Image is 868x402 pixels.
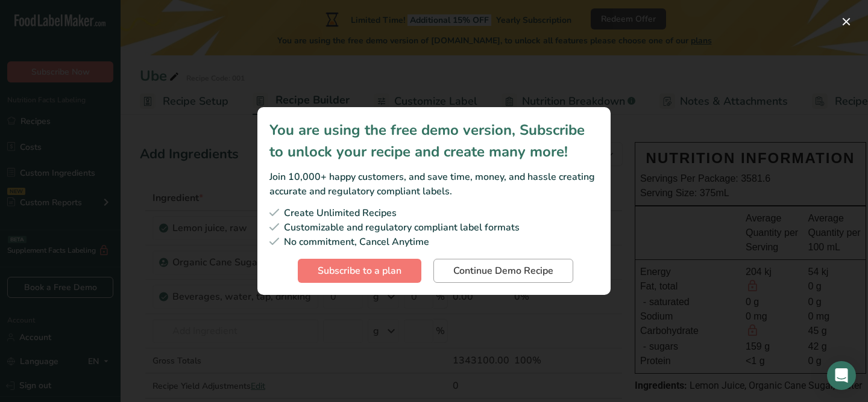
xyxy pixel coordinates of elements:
div: Open Intercom Messenger [827,361,856,390]
button: Subscribe to a plan [298,259,421,283]
div: You are using the free demo version, Subscribe to unlock your recipe and create many more! [269,119,599,162]
div: Create Unlimited Recipes [269,206,599,220]
div: Join 10,000+ happy customers, and save time, money, and hassle creating accurate and regulatory c... [269,170,599,199]
span: Continue Demo Recipe [453,264,553,278]
div: Customizable and regulatory compliant label formats [269,220,599,235]
button: Continue Demo Recipe [433,259,573,283]
div: No commitment, Cancel Anytime [269,235,599,249]
span: Subscribe to a plan [318,264,401,278]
